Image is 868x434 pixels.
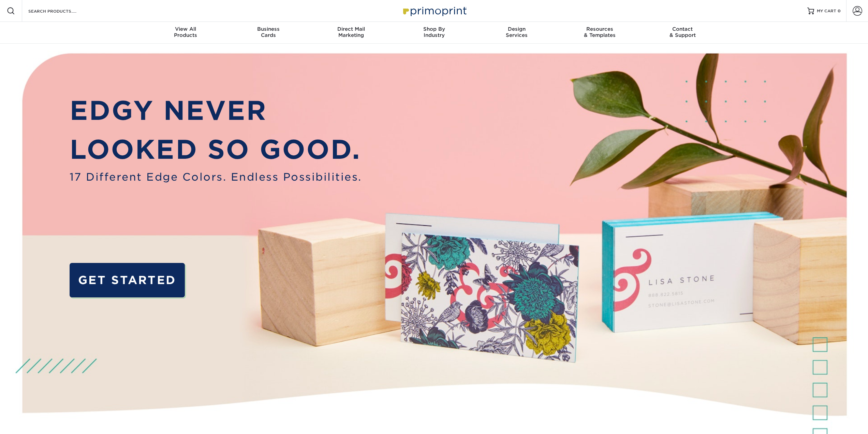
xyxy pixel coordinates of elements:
span: Contact [641,26,724,32]
a: BusinessCards [227,22,310,44]
p: EDGY NEVER [70,91,362,130]
span: MY CART [817,8,836,14]
span: Shop By [393,26,475,32]
img: Primoprint [400,3,468,18]
span: 17 Different Edge Colors. Endless Possibilities. [70,169,362,185]
span: Resources [558,26,641,32]
span: Design [475,26,558,32]
div: Cards [227,26,310,38]
div: & Support [641,26,724,38]
a: GET STARTED [70,263,185,297]
a: Shop ByIndustry [393,22,475,44]
div: Industry [393,26,475,38]
div: Marketing [310,26,393,38]
a: DesignServices [475,22,558,44]
a: Resources& Templates [558,22,641,44]
a: View AllProducts [144,22,227,44]
div: Services [475,26,558,38]
a: Direct MailMarketing [310,22,393,44]
span: Direct Mail [310,26,393,32]
input: SEARCH PRODUCTS..... [28,7,94,15]
div: & Templates [558,26,641,38]
div: Products [144,26,227,38]
a: Contact& Support [641,22,724,44]
p: LOOKED SO GOOD. [70,130,362,169]
span: View All [144,26,227,32]
span: 0 [838,9,841,13]
span: Business [227,26,310,32]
